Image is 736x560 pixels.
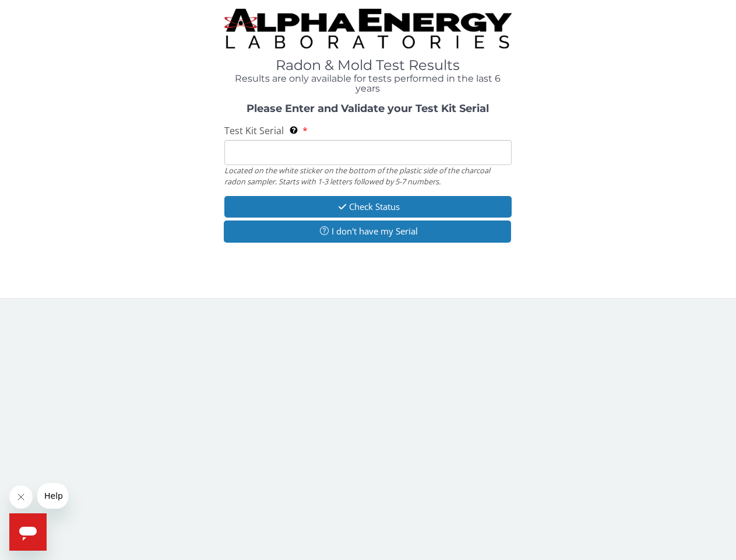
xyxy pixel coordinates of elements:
div: Located on the white sticker on the bottom of the plastic side of the charcoal radon sampler. Sta... [224,165,512,187]
iframe: Close message [9,485,33,509]
strong: Please Enter and Validate your Test Kit Serial [246,102,489,115]
h4: Results are only available for tests performed in the last 6 years [224,73,512,94]
button: I don't have my Serial [224,220,511,242]
h1: Radon & Mold Test Results [224,58,512,73]
button: Check Status [224,196,512,218]
span: Test Kit Serial [224,124,284,137]
img: TightCrop.jpg [224,9,512,48]
iframe: Button to launch messaging window [9,513,47,551]
iframe: Message from company [37,483,68,509]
